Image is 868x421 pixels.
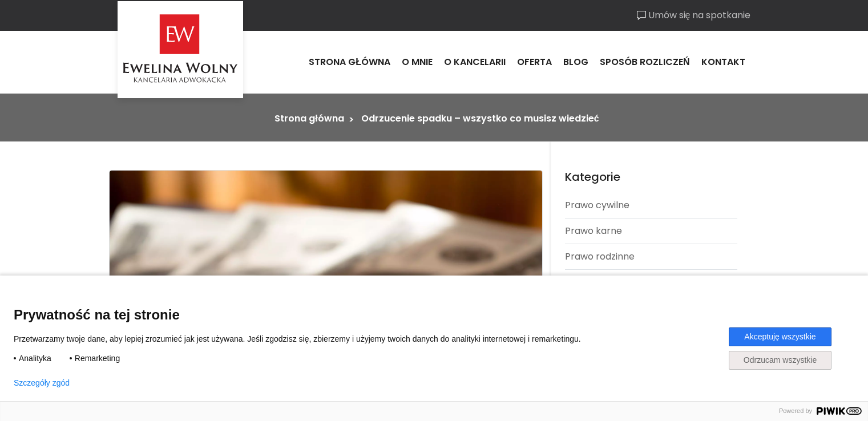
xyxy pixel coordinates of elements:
a: Prawo karne [565,218,737,244]
button: Akceptuję wszystkie [729,327,831,346]
a: Blog [558,47,594,78]
a: Strona główna [303,47,396,78]
li: Odrzucenie spadku – wszystko co musisz wiedzieć [361,112,599,126]
a: Prawo rodzinne [565,244,737,269]
span: Prywatność na tej stronie [14,306,854,323]
a: Prawo cywilne [565,193,737,218]
a: Kontakt [696,47,751,78]
a: Oferta [511,47,558,78]
span: Remarketing [75,353,120,363]
a: Sposób rozliczeń [594,47,696,78]
a: Strona główna [274,112,344,125]
a: O kancelarii [438,47,511,78]
button: Szczegóły zgód [14,378,70,387]
a: Prawo spadkowe [565,270,737,295]
a: O mnie [396,47,438,78]
span: Analityka [19,353,51,363]
a: Umów się na spotkanie [637,9,751,22]
span: Powered by [774,407,817,415]
h4: Kategorie [565,170,737,184]
button: Odrzucam wszystkie [729,351,831,370]
p: Przetwarzamy twoje dane, aby lepiej zrozumieć jak jest używana. Jeśli zgodzisz się, zbierzemy i u... [14,334,598,344]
